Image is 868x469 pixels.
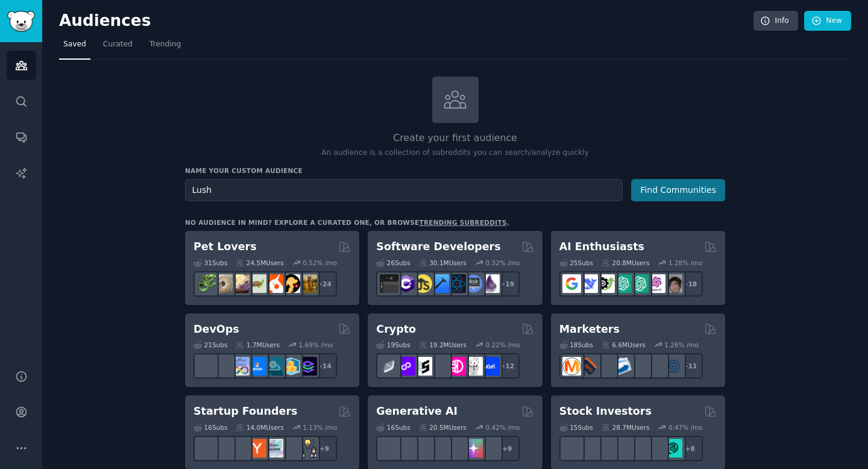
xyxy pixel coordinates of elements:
[185,166,725,175] h3: Name your custom audience
[419,423,467,432] div: 20.5M Users
[494,436,520,461] div: + 9
[103,39,133,50] span: Curated
[298,274,317,293] img: dogbreed
[559,404,652,419] h2: Stock Investors
[804,11,851,31] a: New
[248,357,266,376] img: DevOpsLinks
[481,274,500,293] img: elixir
[647,274,665,293] img: OpenAIDev
[376,259,410,267] div: 26 Sub s
[231,357,250,376] img: Docker_DevOps
[193,404,297,419] h2: Startup Founders
[447,357,466,376] img: defiblockchain
[214,439,233,458] img: SaaS
[312,436,337,461] div: + 9
[562,439,581,458] img: dividends
[248,274,266,293] img: turtle
[481,357,500,376] img: defi_
[579,439,598,458] img: ValueInvesting
[145,35,185,60] a: Trending
[59,35,90,60] a: Saved
[248,439,266,458] img: ycombinator
[664,357,682,376] img: OnlineMarketing
[214,357,233,376] img: AWS_Certified_Experts
[630,274,649,293] img: chatgpt_prompts_
[559,341,593,349] div: 18 Sub s
[630,357,649,376] img: googleads
[298,439,317,458] img: growmybusiness
[613,357,632,376] img: Emailmarketing
[419,219,506,226] a: trending subreddits
[559,322,620,337] h2: Marketers
[376,423,410,432] div: 16 Sub s
[197,439,216,458] img: EntrepreneurRideAlong
[630,439,649,458] img: StocksAndTrading
[299,341,333,349] div: 1.69 % /mo
[430,357,449,376] img: web3
[559,423,593,432] div: 15 Sub s
[376,239,500,254] h2: Software Developers
[197,357,216,376] img: azuredevops
[579,274,598,293] img: DeepSeek
[7,11,35,32] img: GummySearch logo
[602,341,646,349] div: 6.6M Users
[236,259,283,267] div: 24.5M Users
[664,341,699,349] div: 1.26 % /mo
[193,423,227,432] div: 16 Sub s
[231,274,250,293] img: leopardgeckos
[447,439,466,458] img: FluxAI
[185,131,725,146] h2: Create your first audience
[447,274,466,293] img: reactnative
[312,353,337,379] div: + 14
[265,274,283,293] img: cockatiel
[193,239,257,254] h2: Pet Lovers
[298,357,317,376] img: PlatformEngineers
[193,341,227,349] div: 21 Sub s
[397,357,415,376] img: 0xPolygon
[312,271,337,297] div: + 24
[63,39,86,50] span: Saved
[579,357,598,376] img: bigseo
[678,271,703,297] div: + 18
[631,179,725,201] button: Find Communities
[486,423,520,432] div: 0.42 % /mo
[376,322,416,337] h2: Crypto
[397,274,415,293] img: csharp
[419,341,467,349] div: 19.2M Users
[647,439,665,458] img: swingtrading
[647,357,665,376] img: MarketingResearch
[486,341,520,349] div: 0.22 % /mo
[414,439,432,458] img: deepdream
[376,404,458,419] h2: Generative AI
[596,439,615,458] img: Forex
[494,353,520,379] div: + 12
[602,423,649,432] div: 28.7M Users
[380,439,398,458] img: aivideo
[464,274,483,293] img: AskComputerScience
[678,353,703,379] div: + 11
[464,439,483,458] img: starryai
[281,274,300,293] img: PetAdvice
[602,259,649,267] div: 20.8M Users
[236,341,280,349] div: 1.7M Users
[185,218,509,227] div: No audience in mind? Explore a curated one, or browse .
[265,357,283,376] img: platformengineering
[303,259,337,267] div: 0.52 % /mo
[668,423,703,432] div: 0.47 % /mo
[376,341,410,349] div: 19 Sub s
[99,35,137,60] a: Curated
[596,274,615,293] img: AItoolsCatalog
[486,259,520,267] div: 0.32 % /mo
[430,439,449,458] img: sdforall
[562,274,581,293] img: GoogleGeminiAI
[193,259,227,267] div: 31 Sub s
[149,39,181,50] span: Trending
[668,259,703,267] div: 1.28 % /mo
[236,423,283,432] div: 14.0M Users
[430,274,449,293] img: iOSProgramming
[613,439,632,458] img: Trading
[481,439,500,458] img: DreamBooth
[193,322,239,337] h2: DevOps
[414,274,432,293] img: learnjavascript
[59,11,753,31] h2: Audiences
